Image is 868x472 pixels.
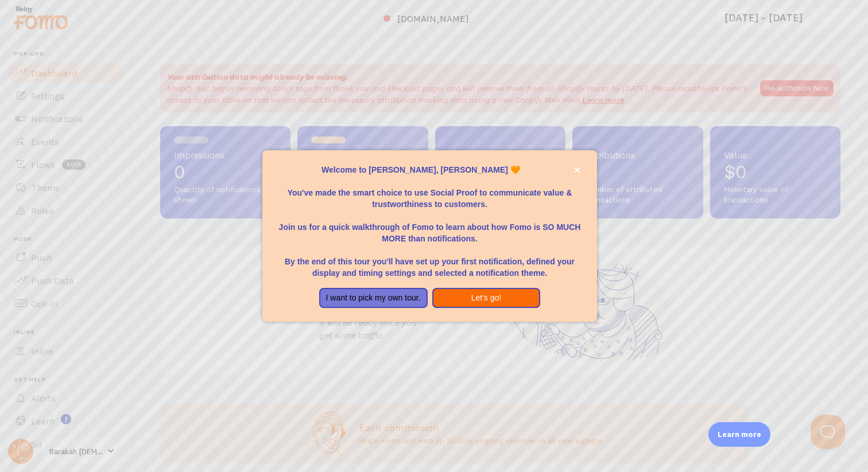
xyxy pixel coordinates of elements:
[432,288,541,309] button: Let's go!
[718,429,761,440] p: Learn more
[571,164,583,176] button: close,
[276,244,583,279] p: By the end of this tour you'll have set up your first notification, defined your display and timi...
[319,288,428,309] button: I want to pick my own tour.
[276,175,583,210] p: You've made the smart choice to use Social Proof to communicate value & trustworthiness to custom...
[708,422,770,447] div: Learn more
[262,150,597,322] div: Welcome to Fomo, mustafa gohari 🧡You&amp;#39;ve made the smart choice to use Social Proof to comm...
[276,210,583,244] p: Join us for a quick walkthrough of Fomo to learn about how Fomo is SO MUCH MORE than notifications.
[276,164,583,175] p: Welcome to [PERSON_NAME], [PERSON_NAME] 🧡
